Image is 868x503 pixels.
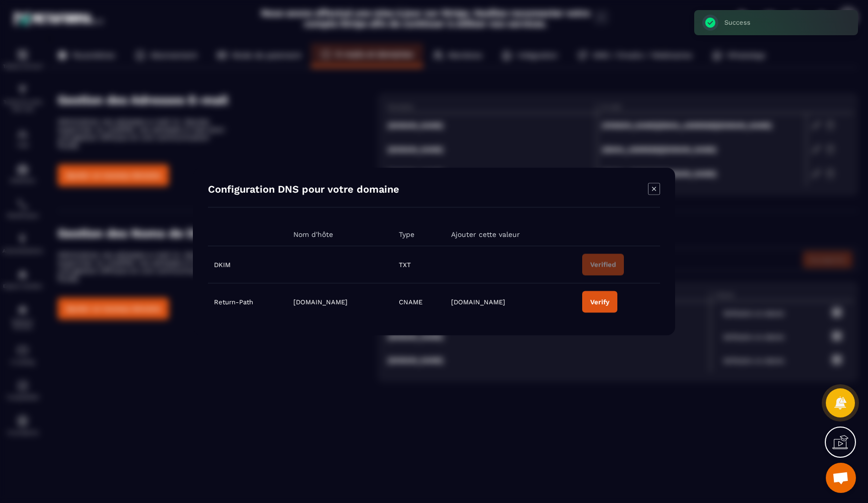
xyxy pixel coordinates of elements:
[208,183,399,197] h4: Configuration DNS pour votre domaine
[582,254,624,276] button: Verified
[445,223,576,246] th: Ajouter cette valeur
[287,223,393,246] th: Nom d'hôte
[293,298,348,306] span: [DOMAIN_NAME]
[393,223,445,246] th: Type
[208,283,287,320] td: Return-Path
[451,298,505,306] span: [DOMAIN_NAME]
[590,298,609,306] div: Verify
[208,246,287,283] td: DKIM
[582,291,617,313] button: Verify
[590,261,616,269] div: Verified
[826,463,856,493] div: Ouvrir le chat
[393,283,445,320] td: CNAME
[393,246,445,283] td: TXT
